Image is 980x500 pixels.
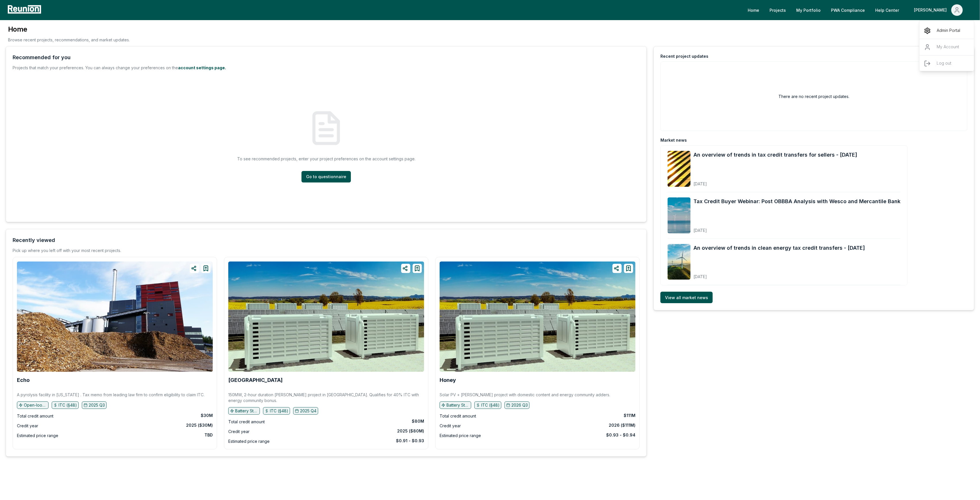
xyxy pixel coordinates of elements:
div: Estimated price range [17,432,58,439]
h2: There are no recent project updates. [778,93,849,99]
div: Credit year [228,428,250,435]
a: PWA Compliance [826,4,869,16]
div: Credit year [440,422,461,429]
div: $30M [201,413,213,418]
p: ITC (§48) [59,402,77,408]
div: Total credit amount [17,413,53,420]
div: Market news [660,137,687,143]
p: Battery Storage, Solar (Utility) [446,402,469,408]
a: Honey [440,377,456,383]
div: $80M [412,418,424,424]
p: A pyrolysis facility in [US_STATE] . Tax memo from leading law firm to confirm eligibility to cla... [17,392,204,398]
p: To see recommended projects, enter your project preferences on the account settings page. [237,156,415,162]
p: Browse recent projects, recommendations, and market updates. [8,37,130,43]
span: Projects that match your preferences. You can always change your preferences on the [13,65,178,70]
div: $0.91 - $0.93 [396,438,424,444]
div: Estimated price range [228,438,270,445]
a: Tax Credit Buyer Webinar: Post OBBBA Analysis with Wesco and Mercantile Bank [693,197,900,205]
div: Recently viewed [13,236,55,244]
div: $0.93 - $0.94 [606,432,635,438]
p: Admin Portal [937,27,960,34]
div: 2026 ($111M) [609,422,635,428]
div: [PERSON_NAME] [914,4,949,16]
p: ITC (§48) [270,408,288,414]
img: An overview of trends in tax credit transfers for sellers - September 2025 [668,151,691,187]
button: Battery Storage, Solar (Utility) [440,401,471,409]
h3: Home [8,25,130,34]
p: My Account [937,44,959,51]
a: Admin Portal [919,23,975,39]
img: Honey [440,261,635,372]
p: Battery Storage [235,408,258,414]
img: An overview of trends in clean energy tax credit transfers - August 2025 [668,244,691,280]
p: 2025 Q3 [89,402,105,408]
div: 2025 ($80M) [397,428,424,434]
a: [GEOGRAPHIC_DATA] [228,377,283,383]
p: Open-loop Biomass [24,402,47,408]
div: [DATE] [693,177,857,187]
a: View all market news [660,292,713,303]
button: 2026 Q3 [505,401,529,409]
div: Total credit amount [440,413,476,420]
img: Rocky Ridge [228,261,424,372]
div: [DATE] [693,270,865,280]
a: Home [743,4,764,16]
img: Tax Credit Buyer Webinar: Post OBBBA Analysis with Wesco and Mercantile Bank [668,197,691,233]
p: ITC (§48) [481,402,500,408]
p: 2026 Q3 [511,402,528,408]
a: An overview of trends in tax credit transfers for sellers - [DATE] [693,151,857,159]
a: Echo [17,377,30,383]
a: An overview of trends in clean energy tax credit transfers - [DATE] [693,244,865,252]
div: 2025 ($30M) [186,422,213,428]
nav: Main [743,4,974,16]
p: Solar PV + [PERSON_NAME] project with domestic content and energy community adders. [440,392,610,398]
a: account settings page. [178,65,226,70]
a: Help Center [871,4,904,16]
div: $111M [624,413,635,418]
button: Open-loop Biomass [17,401,49,409]
div: Credit year [17,422,38,429]
button: 2025 Q4 [293,407,318,415]
div: Pick up where you left off with your most recent projects. [13,248,121,253]
div: TBD [204,432,213,438]
a: My Portfolio [792,4,825,16]
div: Recommended for you [13,53,71,61]
p: 150MW, 2-hour duration [PERSON_NAME] project in [GEOGRAPHIC_DATA]. Qualifies for 40% ITC with ene... [228,392,424,403]
a: Go to questionnaire [301,171,351,182]
button: [PERSON_NAME] [909,4,967,16]
div: Recent project updates [660,53,708,59]
img: Echo [17,261,213,372]
button: 2025 Q3 [82,401,107,409]
div: [PERSON_NAME] [919,23,975,74]
div: Estimated price range [440,432,481,439]
a: Projects [765,4,790,16]
p: 2025 Q4 [300,408,316,414]
p: Log out [937,60,951,67]
button: Battery Storage [228,407,260,415]
div: Total credit amount [228,418,265,425]
div: [DATE] [693,223,900,233]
